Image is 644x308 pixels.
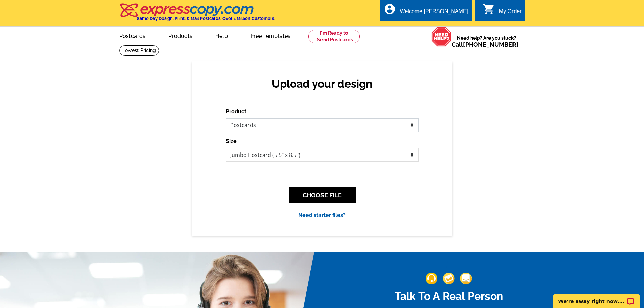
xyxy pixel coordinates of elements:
img: support-img-2.png [443,273,455,284]
a: [PHONE_NUMBER] [463,41,518,48]
span: Call [452,41,518,48]
a: Products [158,27,203,43]
h4: Same Day Design, Print, & Mail Postcards. Over 1 Million Customers. [137,16,275,21]
a: Postcards [109,27,157,43]
a: Free Templates [240,27,302,43]
img: support-img-3_1.png [460,273,472,284]
label: Size [226,137,237,145]
i: shopping_cart [483,3,495,15]
img: help [431,27,452,47]
h2: Upload your design [233,77,412,90]
i: account_circle [384,3,396,15]
iframe: LiveChat chat widget [549,287,644,308]
div: Welcome [PERSON_NAME] [400,8,468,18]
img: support-img-1.png [426,273,437,284]
a: shopping_cart My Order [483,7,522,16]
div: My Order [499,8,522,18]
a: Same Day Design, Print, & Mail Postcards. Over 1 Million Customers. [119,8,275,21]
button: CHOOSE FILE [289,187,356,203]
label: Product [226,108,246,116]
h2: Talk To A Real Person [356,290,542,303]
span: Need help? Are you stuck? [452,34,522,48]
a: Help [205,27,239,43]
a: Need starter files? [298,212,346,218]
